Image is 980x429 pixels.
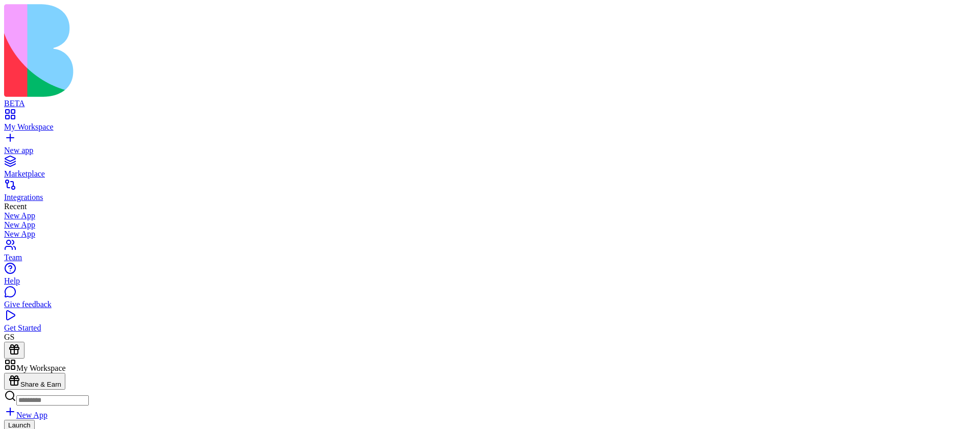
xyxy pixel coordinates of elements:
a: New app [4,137,976,155]
a: My Workspace [4,113,976,132]
div: Get Started [4,323,976,333]
div: Marketplace [4,169,976,179]
div: New app [4,146,976,155]
a: New App [4,411,47,419]
a: Marketplace [4,160,976,179]
a: BETA [4,90,976,108]
a: Help [4,267,976,286]
a: Get Started [4,314,976,333]
button: Share & Earn [4,373,65,390]
span: My Workspace [16,364,66,372]
a: Give feedback [4,291,976,309]
div: Give feedback [4,300,976,309]
img: logo [4,4,414,97]
div: Help [4,276,976,286]
div: Team [4,253,976,262]
div: BETA [4,99,976,108]
a: Integrations [4,184,976,202]
a: New App [4,220,976,230]
a: Team [4,244,976,262]
span: GS [4,333,14,341]
a: New App [4,211,976,220]
span: Recent [4,202,27,211]
a: New App [4,230,976,239]
span: Share & Earn [20,381,61,388]
div: My Workspace [4,122,976,132]
div: Integrations [4,193,976,202]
